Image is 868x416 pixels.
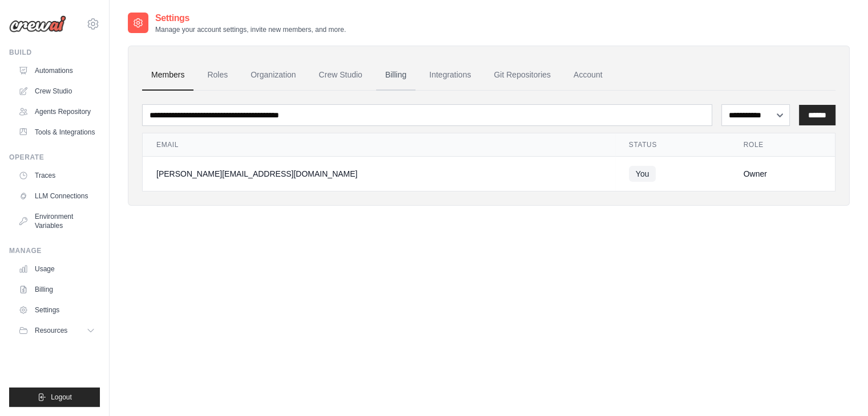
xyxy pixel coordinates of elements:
[564,60,612,91] a: Account
[155,25,346,34] p: Manage your account settings, invite new members, and more.
[14,207,100,235] a: Environment Variables
[14,187,100,205] a: LLM Connections
[9,48,100,57] div: Build
[376,60,415,91] a: Billing
[420,60,480,91] a: Integrations
[615,133,730,157] th: Status
[51,393,72,402] span: Logout
[198,60,237,91] a: Roles
[14,301,100,319] a: Settings
[14,62,100,80] a: Automations
[14,166,100,185] a: Traces
[241,60,305,91] a: Organization
[629,166,656,182] span: You
[14,82,100,100] a: Crew Studio
[310,60,372,91] a: Crew Studio
[35,326,67,335] span: Resources
[730,133,835,157] th: Role
[485,60,560,91] a: Git Repositories
[9,15,66,32] img: Logo
[14,103,100,121] a: Agents Repository
[14,280,100,299] a: Billing
[14,260,100,278] a: Usage
[155,11,346,25] h2: Settings
[9,388,100,407] button: Logout
[744,168,821,180] div: Owner
[143,133,615,157] th: Email
[9,153,100,162] div: Operate
[156,168,601,180] div: [PERSON_NAME][EMAIL_ADDRESS][DOMAIN_NAME]
[14,123,100,141] a: Tools & Integrations
[142,60,193,91] a: Members
[9,246,100,255] div: Manage
[14,321,100,340] button: Resources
